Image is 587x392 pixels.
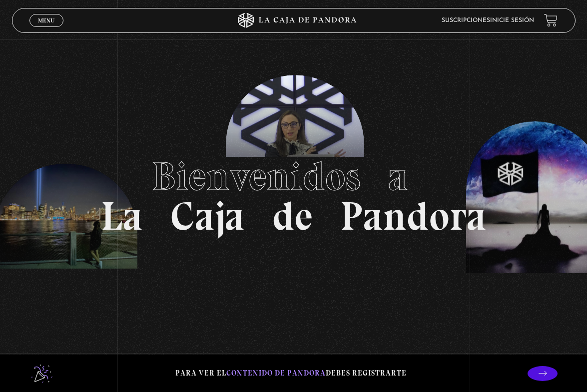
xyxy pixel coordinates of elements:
[152,152,436,200] span: Bienvenidos a
[544,13,558,27] a: View your shopping cart
[34,25,58,32] span: Cerrar
[226,369,326,378] span: contenido de Pandora
[442,17,490,23] a: Suscripciones
[101,156,487,236] h1: La Caja de Pandora
[38,17,54,23] span: Menu
[175,367,407,380] p: Para ver el debes registrarte
[490,17,534,23] a: Inicie sesión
